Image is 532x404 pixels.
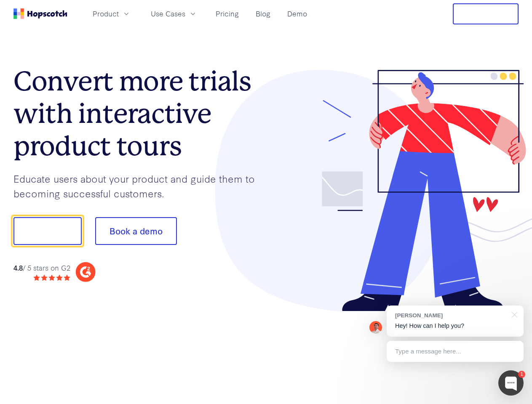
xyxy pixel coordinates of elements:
div: 1 [518,371,525,378]
h1: Convert more trials with interactive product tours [13,65,266,162]
span: Use Cases [151,8,185,19]
a: Pricing [212,7,242,21]
p: Hey! How can I help you? [395,322,515,330]
a: Demo [284,7,310,21]
span: Product [93,8,119,19]
button: Product [88,7,136,21]
div: / 5 stars on G2 [13,263,70,273]
button: Book a demo [95,217,177,245]
p: Educate users about your product and guide them to becoming successful customers. [13,171,266,200]
a: Home [13,8,67,19]
div: [PERSON_NAME] [395,311,507,319]
button: Use Cases [146,7,202,21]
button: Show me! [13,217,82,245]
strong: 4.8 [13,263,23,272]
img: Mark Spera [369,321,382,334]
div: Type a message here... [387,341,524,362]
button: Free Trial [453,3,519,24]
a: Blog [252,7,274,21]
